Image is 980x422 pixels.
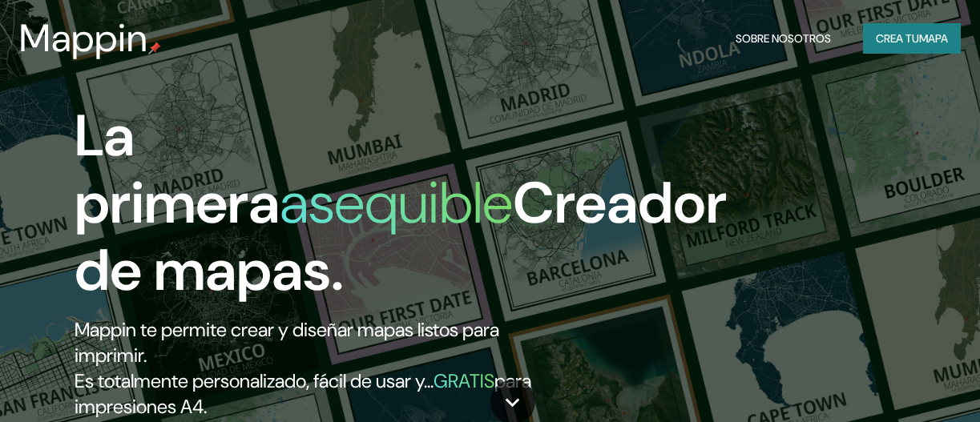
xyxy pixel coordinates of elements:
[729,23,837,54] button: Sobre nosotros
[434,368,494,393] font: GRATIS
[75,166,727,307] font: Creador de mapas.
[75,98,280,240] font: La primera
[863,23,961,54] button: Crea tumapa
[75,368,434,393] font: Es totalmente personalizado, fácil de usar y...
[148,42,161,54] img: pin de mapeo
[19,13,148,63] font: Mappin
[280,166,513,240] font: asequible
[75,368,531,419] font: para impresiones A4.
[919,31,948,46] font: mapa
[876,31,919,46] font: Crea tu
[736,31,831,46] font: Sobre nosotros
[75,317,499,368] font: Mappin te permite crear y diseñar mapas listos para imprimir.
